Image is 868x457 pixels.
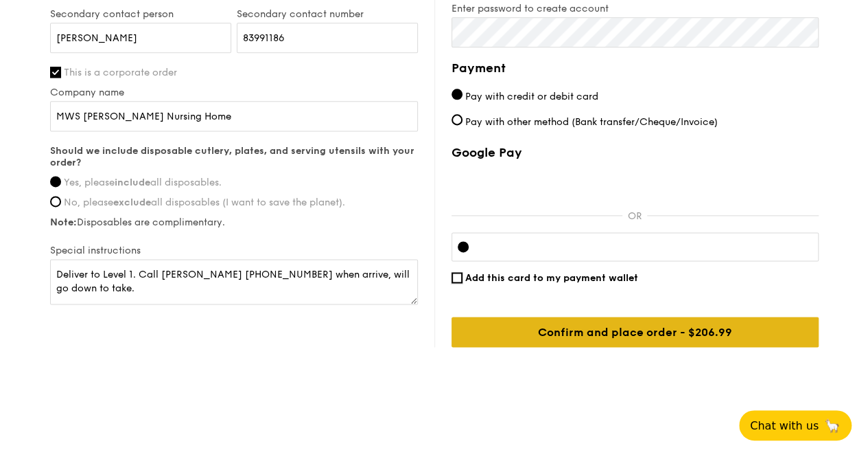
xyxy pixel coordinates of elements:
input: Pay with credit or debit card [451,89,462,100]
span: 🦙 [824,418,841,434]
label: Company name [50,87,418,98]
strong: Should we include disposable cutlery, plates, and serving utensils with your order? [50,145,414,168]
span: Pay with other method (Bank transfer/Cheque/Invoice) [465,115,718,127]
span: Add this card to my payment wallet [465,272,638,284]
span: This is a corporate order [64,67,177,78]
button: Chat with us🦙 [739,410,852,441]
strong: include [115,177,150,188]
span: Pay with credit or debit card [465,90,598,102]
label: Secondary contact person [50,8,231,20]
h4: Payment [451,58,819,78]
iframe: Secure payment button frame [451,168,819,199]
label: Enter password to create account [451,3,819,14]
label: Special instructions [50,245,418,256]
label: Secondary contact number [237,8,418,20]
strong: exclude [113,197,151,208]
iframe: Secure card payment input frame [480,241,812,252]
input: No, pleaseexcludeall disposables (I want to save the planet). [50,196,61,207]
input: Yes, pleaseincludeall disposables. [50,176,61,187]
input: This is a corporate order [50,67,61,78]
span: Yes, please all disposables. [64,177,222,188]
strong: Note: [50,216,77,228]
span: No, please all disposables (I want to save the planet). [64,197,345,208]
label: Disposables are complimentary. [50,216,418,228]
input: Pay with other method (Bank transfer/Cheque/Invoice) [451,114,462,125]
p: OR [622,210,647,222]
label: Google Pay [451,145,819,160]
input: Confirm and place order - $206.99 [451,317,819,347]
span: Chat with us [750,419,819,432]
